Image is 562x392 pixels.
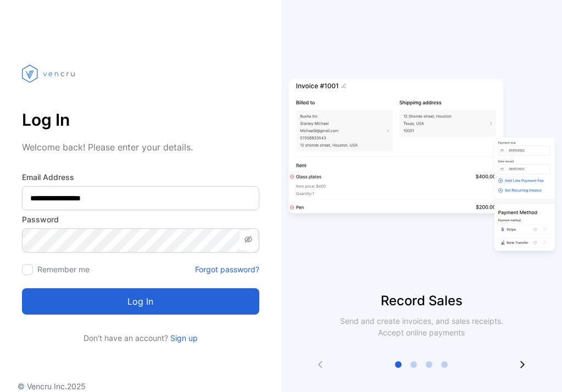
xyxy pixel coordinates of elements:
p: Welcome back! Please enter your details. [22,141,259,154]
img: vencru logo [22,44,77,103]
p: Send and create invoices, and sales receipts. Accept online payments [333,315,509,338]
a: Forgot password? [195,264,259,275]
a: Sign up [168,333,198,343]
img: slider image [284,44,559,291]
p: Don't have an account? [22,332,259,344]
button: Log in [22,288,259,315]
label: Password [22,214,259,225]
label: Remember me [37,265,90,274]
p: Log In [22,107,259,133]
label: Email Address [22,171,259,183]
